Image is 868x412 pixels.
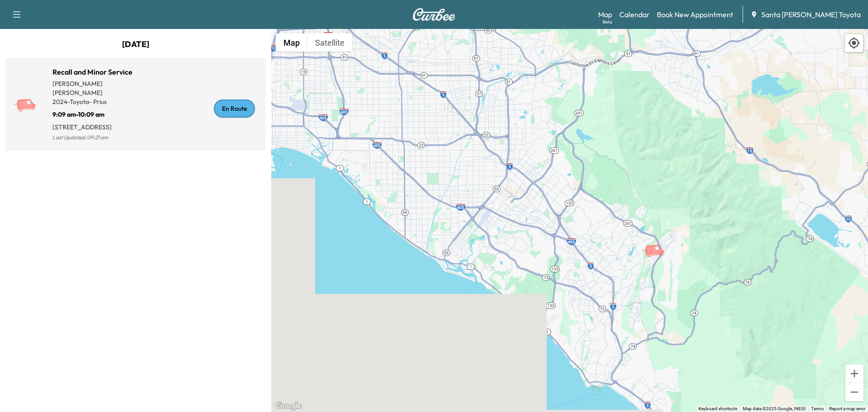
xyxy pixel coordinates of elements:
[603,19,612,25] div: Beta
[52,106,136,119] p: 9:09 am - 10:09 am
[52,97,136,106] p: 2024 - Toyota - Prius
[214,99,255,118] div: En Route
[276,33,307,52] button: Show street map
[52,119,136,132] p: [STREET_ADDRESS]
[811,406,824,411] a: Terms
[641,235,673,251] gmp-advanced-marker: Recall and Minor Service
[761,9,861,20] span: Santa [PERSON_NAME] Toyota
[657,9,733,20] a: Book New Appointment
[274,400,303,412] a: Open this area in Google Maps (opens a new window)
[844,33,863,52] div: Recenter map
[412,8,456,21] img: Curbee Logo
[845,365,863,383] button: Zoom in
[619,9,650,20] a: Calendar
[52,79,136,97] p: [PERSON_NAME] [PERSON_NAME]
[845,383,863,401] button: Zoom out
[743,406,806,411] span: Map data ©2025 Google, INEGI
[52,66,136,77] h1: Recall and Minor Service
[52,132,136,143] p: Last Updated: 09:21 am
[307,33,352,52] button: Show satellite imagery
[829,406,865,411] a: Report a map error
[598,9,612,20] a: MapBeta
[274,400,303,412] img: Google
[698,406,737,412] button: Keyboard shortcuts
